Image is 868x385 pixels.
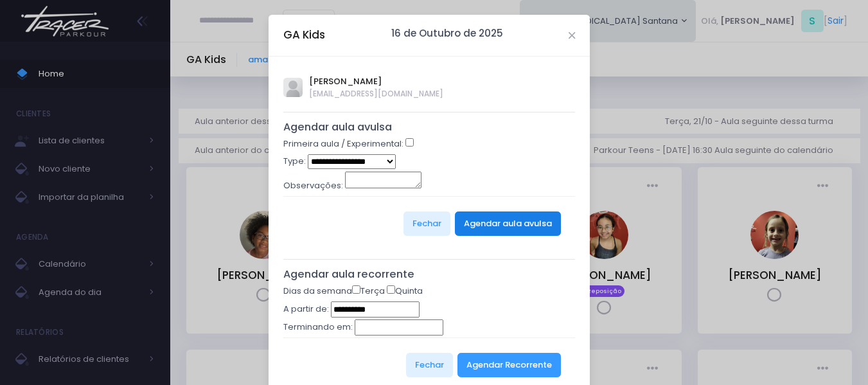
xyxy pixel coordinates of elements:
input: Terça [352,285,360,294]
label: Quinta [387,285,423,298]
input: Quinta [387,285,395,294]
label: Terminando em: [283,321,353,334]
button: Agendar aula avulsa [455,211,561,236]
button: Fechar [406,353,453,377]
button: Agendar Recorrente [457,353,561,377]
h5: Agendar aula avulsa [283,121,576,134]
button: Fechar [403,211,450,236]
label: Observações: [283,179,343,192]
label: Terça [352,285,385,298]
button: Close [569,32,575,39]
label: Primeira aula / Experimental: [283,138,403,150]
h6: 16 de Outubro de 2025 [391,28,503,39]
h5: Agendar aula recorrente [283,268,576,281]
span: [PERSON_NAME] [309,75,443,88]
label: Type: [283,155,306,168]
h5: GA Kids [283,27,325,43]
label: A partir de: [283,303,329,316]
span: [EMAIL_ADDRESS][DOMAIN_NAME] [309,88,443,100]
